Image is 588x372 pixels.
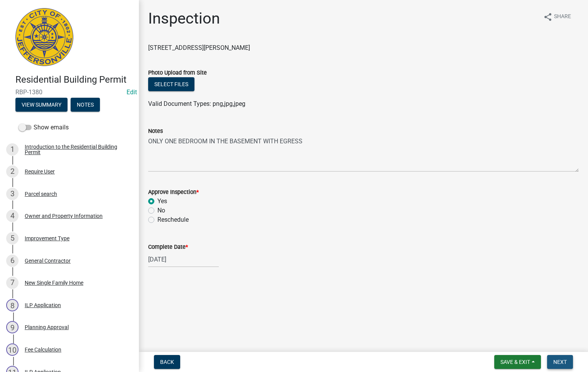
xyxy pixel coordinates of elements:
[6,299,19,311] div: 8
[547,355,573,369] button: Next
[6,321,19,333] div: 9
[157,197,167,206] label: Yes
[6,232,19,245] div: 5
[148,245,188,250] label: Complete Date
[494,355,541,369] button: Save & Exit
[71,98,100,112] button: Notes
[6,210,19,222] div: 4
[6,165,19,178] div: 2
[15,8,73,66] img: City of Jeffersonville, Indiana
[154,355,180,369] button: Back
[6,255,19,267] div: 6
[148,9,220,28] h1: Inspection
[25,258,71,263] div: General Contractor
[25,191,57,197] div: Parcel search
[19,123,69,132] label: Show emails
[554,12,571,22] span: Share
[148,251,219,267] input: mm/dd/yyyy
[148,70,207,76] label: Photo Upload from Site
[148,43,579,53] p: [STREET_ADDRESS][PERSON_NAME]
[25,236,69,241] div: Improvement Type
[160,359,174,365] span: Back
[15,74,133,85] h4: Residential Building Permit
[25,144,127,155] div: Introduction to the Residential Building Permit
[6,343,19,356] div: 10
[148,77,194,91] button: Select files
[15,102,68,108] wm-modal-confirm: Summary
[6,277,19,289] div: 7
[543,12,553,22] i: share
[553,359,567,365] span: Next
[25,347,61,352] div: Fee Calculation
[6,143,19,156] div: 1
[25,302,61,308] div: ILP Application
[157,215,189,224] label: Reschedule
[500,359,530,365] span: Save & Exit
[15,88,123,96] span: RBP-1380
[127,88,137,96] a: Edit
[25,169,55,174] div: Require User
[127,88,137,96] wm-modal-confirm: Edit Application Number
[15,98,68,112] button: View Summary
[25,280,83,285] div: New Single Family Home
[148,129,163,134] label: Notes
[25,213,103,219] div: Owner and Property Information
[148,100,245,107] span: Valid Document Types: png,jpg,jpeg
[537,9,577,24] button: shareShare
[71,102,100,108] wm-modal-confirm: Notes
[157,206,165,215] label: No
[148,190,199,195] label: Approve Inspection
[25,324,69,330] div: Planning Approval
[6,188,19,200] div: 3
